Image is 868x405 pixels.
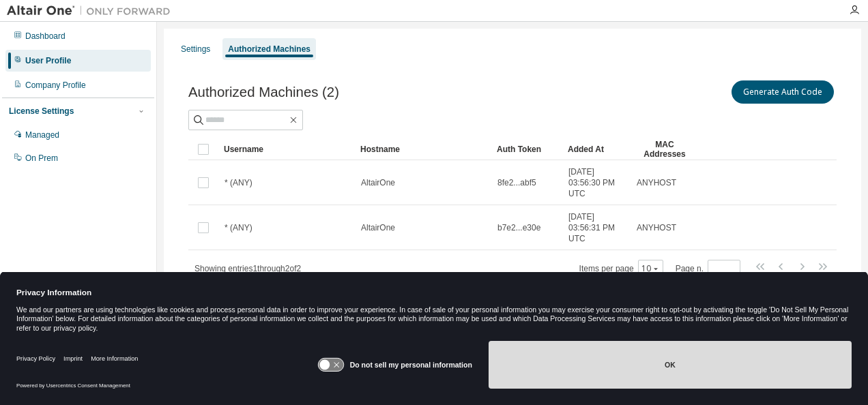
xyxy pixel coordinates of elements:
div: Authorized Machines [228,44,310,55]
div: MAC Addresses [636,138,693,160]
div: Settings [181,44,210,55]
span: ANYHOST [637,222,676,233]
div: Hostname [360,138,486,160]
span: AltairOne [361,177,395,188]
div: Username [224,138,349,160]
div: User Profile [25,55,71,66]
span: Page n. [676,260,740,277]
span: * (ANY) [225,177,252,188]
span: Authorized Machines (2) [188,85,339,100]
div: License Settings [9,106,74,117]
button: 10 [641,263,660,274]
div: Company Profile [25,80,86,91]
div: On Prem [25,153,58,164]
span: AltairOne [361,222,395,233]
div: Managed [25,130,59,140]
div: Dashboard [25,31,66,42]
span: [DATE] 03:56:31 PM UTC [568,211,624,244]
span: Items per page [579,260,663,277]
div: Auth Token [497,138,557,160]
span: ANYHOST [637,177,676,188]
button: Generate Auth Code [732,80,834,104]
img: Altair One [7,4,177,18]
span: b7e2...e30e [497,222,540,233]
span: 8fe2...abf5 [497,177,536,188]
span: * (ANY) [225,222,252,233]
div: Added At [568,138,625,160]
span: Showing entries 1 through 2 of 2 [194,264,301,273]
span: [DATE] 03:56:30 PM UTC [568,166,624,199]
